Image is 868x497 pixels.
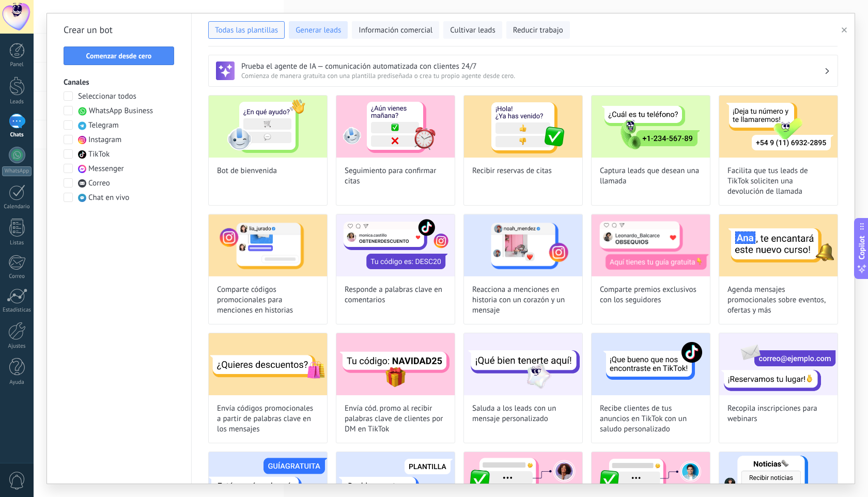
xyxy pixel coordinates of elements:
[600,403,702,434] span: Recibe clientes de tus anuncios en TikTok con un saludo personalizado
[464,333,582,395] img: Saluda a los leads con un mensaje personalizado
[88,135,121,145] span: Instagram
[2,379,32,386] div: Ayuda
[506,21,570,39] button: Reducir trabajo
[336,214,455,276] img: Responde a palabras clave en comentarios
[727,403,829,424] span: Recopila inscripciones para webinars
[345,285,446,305] span: Responde a palabras clave en comentarios
[336,96,455,158] img: Seguimiento para confirmar citas
[88,193,129,203] span: Chat en vivo
[345,166,446,187] span: Seguimiento para confirmar citas
[719,96,838,158] img: Facilita que tus leads de TikTok soliciten una devolución de llamada
[727,166,829,197] span: Facilita que tus leads de TikTok soliciten una devolución de llamada
[450,25,495,36] span: Cultivar leads
[464,96,582,158] img: Recibir reservas de citas
[296,25,341,36] span: Generar leads
[209,214,327,276] img: Comparte códigos promocionales para menciones en historias
[241,71,824,80] span: Comienza de manera gratuita con una plantilla prediseñada o crea tu propio agente desde cero.
[64,77,175,87] h3: Canales
[727,285,829,316] span: Agenda mensajes promocionales sobre eventos, ofertas y más
[2,343,32,350] div: Ajustes
[78,91,136,102] span: Seleccionar todos
[592,96,710,158] img: Captura leads que desean una llamada
[2,166,32,176] div: WhatsApp
[2,99,32,105] div: Leads
[88,164,124,174] span: Messenger
[857,236,867,260] span: Copilot
[89,106,153,116] span: WhatsApp Business
[2,240,32,246] div: Listas
[352,21,439,39] button: Información comercial
[592,214,710,276] img: Comparte premios exclusivos con los seguidores
[600,166,702,187] span: Captura leads que desean una llamada
[217,166,277,176] span: Bot de bienvenida
[600,285,702,305] span: Comparte premios exclusivos con los seguidores
[2,273,32,280] div: Correo
[464,214,582,276] img: Reacciona a menciones en historia con un corazón y un mensaje
[513,25,563,36] span: Reducir trabajo
[472,403,574,424] span: Saluda a los leads con un mensaje personalizado
[336,333,455,395] img: Envía cód. promo al recibir palabras clave de clientes por DM en TikTok
[88,120,119,131] span: Telegram
[472,166,552,176] span: Recibir reservas de citas
[64,22,175,38] h2: Crear un bot
[719,214,838,276] img: Agenda mensajes promocionales sobre eventos, ofertas y más
[289,21,348,39] button: Generar leads
[215,25,278,36] span: Todas las plantillas
[2,307,32,314] div: Estadísticas
[88,149,110,160] span: TikTok
[472,285,574,316] span: Reacciona a menciones en historia con un corazón y un mensaje
[2,61,32,68] div: Panel
[2,132,32,138] div: Chats
[217,403,319,434] span: Envía códigos promocionales a partir de palabras clave en los mensajes
[2,204,32,210] div: Calendario
[86,52,152,59] span: Comenzar desde cero
[88,178,110,189] span: Correo
[359,25,432,36] span: Información comercial
[592,333,710,395] img: Recibe clientes de tus anuncios en TikTok con un saludo personalizado
[64,46,174,65] button: Comenzar desde cero
[719,333,838,395] img: Recopila inscripciones para webinars
[345,403,446,434] span: Envía cód. promo al recibir palabras clave de clientes por DM en TikTok
[241,61,824,71] h3: Prueba el agente de IA — comunicación automatizada con clientes 24/7
[208,21,285,39] button: Todas las plantillas
[443,21,502,39] button: Cultivar leads
[217,285,319,316] span: Comparte códigos promocionales para menciones en historias
[209,333,327,395] img: Envía códigos promocionales a partir de palabras clave en los mensajes
[209,96,327,158] img: Bot de bienvenida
